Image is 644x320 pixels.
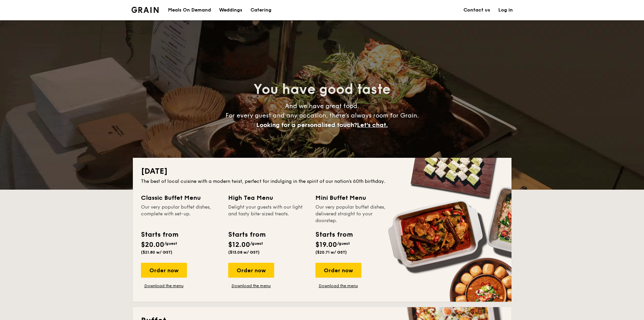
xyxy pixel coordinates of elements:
span: /guest [337,241,350,246]
div: Mini Buffet Menu [315,193,395,202]
div: Our very popular buffet dishes, delivered straight to your doorstep. [315,204,395,224]
span: ($13.08 w/ GST) [228,250,260,255]
span: And we have great food. For every guest and any occasion, there’s always room for Grain. [225,102,419,129]
div: Classic Buffet Menu [141,193,220,202]
div: Our very popular buffet dishes, complete with set-up. [141,204,220,224]
a: Download the menu [228,283,274,289]
span: /guest [164,241,177,246]
span: You have good taste [254,81,390,98]
div: Order now [315,263,361,278]
span: $12.00 [228,241,250,249]
div: Starts from [228,230,265,240]
a: Download the menu [315,283,361,289]
div: The best of local cuisine with a modern twist, perfect for indulging in the spirit of our nation’... [141,178,503,185]
span: ($21.80 w/ GST) [141,250,172,255]
span: $19.00 [315,241,337,249]
a: Download the menu [141,283,187,289]
img: Grain [132,7,159,13]
h2: [DATE] [141,166,503,177]
div: Starts from [141,230,178,240]
span: $20.00 [141,241,164,249]
div: Order now [141,263,187,278]
div: High Tea Menu [228,193,307,202]
span: ($20.71 w/ GST) [315,250,347,255]
span: /guest [250,241,263,246]
div: Delight your guests with our light and tasty bite-sized treats. [228,204,307,224]
span: Looking for a personalised touch? [256,121,357,129]
div: Order now [228,263,274,278]
span: Let's chat. [357,121,388,129]
div: Starts from [315,230,352,240]
a: Logotype [132,7,159,13]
